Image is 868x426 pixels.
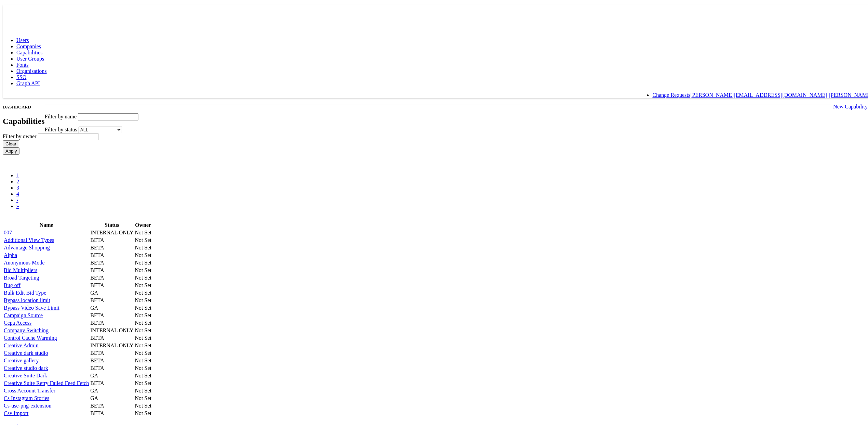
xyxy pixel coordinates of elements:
[690,90,827,96] a: [PERSON_NAME][EMAIL_ADDRESS][DOMAIN_NAME]
[135,348,152,355] td: Not Set
[90,228,133,234] span: INTERNAL ONLY
[4,281,21,286] a: Bug off
[90,401,104,407] span: BETA
[4,258,45,264] a: Anonymous Mode
[3,220,89,227] th: Name
[90,378,104,384] span: BETA
[90,393,98,399] span: GA
[4,288,46,294] a: Bulk Edit Bid Type
[3,115,45,124] h2: Capabilities
[16,202,19,207] a: »
[135,273,152,280] td: Not Set
[4,333,57,339] a: Control Cache Warming
[90,318,104,324] span: BETA
[135,356,152,362] td: Not Set
[16,42,41,48] a: Companies
[16,54,44,60] a: User Groups
[4,341,39,347] a: Creative Admin
[90,371,98,377] span: GA
[135,265,152,272] td: Not Set
[90,326,133,332] span: INTERNAL ONLY
[45,112,77,118] span: Filter by name
[135,258,152,264] td: Not Set
[135,243,152,249] td: Not Set
[16,66,47,72] a: Organisations
[90,273,104,279] span: BETA
[16,60,29,66] a: Fonts
[135,340,152,347] td: Not Set
[4,266,37,271] a: Bid Multipliers
[135,393,152,400] td: Not Set
[45,125,77,131] span: Filter by status
[4,303,59,309] a: Bypass Video Save Limit
[90,386,98,392] span: GA
[90,288,98,294] span: GA
[3,103,31,108] small: DASHBOARD
[16,171,19,177] a: 1
[16,183,19,189] a: 3
[135,325,152,332] td: Not Set
[90,303,98,309] span: GA
[4,228,12,234] a: 007
[90,266,104,271] span: BETA
[16,48,42,54] a: Capabilities
[135,386,152,392] td: Not Set
[4,311,43,317] a: Campaign Source
[90,409,104,414] span: BETA
[4,296,50,301] a: Bypass location limit
[135,408,152,415] td: Not Set
[16,73,26,78] a: SSO
[4,326,49,332] a: Company Switching
[90,281,104,286] span: BETA
[4,393,49,399] a: Cs Instagram Stories
[4,386,55,392] a: Cross Account Transfer
[4,348,48,354] a: Creative dark studio
[135,288,152,295] td: Not Set
[135,318,152,325] td: Not Set
[90,250,104,256] span: BETA
[135,401,152,408] td: Not Set
[4,356,39,362] a: Creative gallery
[135,295,152,302] td: Not Set
[90,258,104,264] span: BETA
[90,341,133,347] span: INTERNAL ONLY
[4,371,47,377] a: Creative Suite Dark
[4,409,28,414] a: Csv Import
[16,177,19,183] a: 2
[90,296,104,301] span: BETA
[16,189,19,195] a: 4
[135,235,152,242] td: Not Set
[16,36,29,41] a: Users
[4,318,31,324] a: Ccpa Access
[135,220,152,227] th: Owner
[3,146,19,153] input: Apply
[4,235,54,241] a: Additional View Types
[135,228,152,234] td: Not Set
[135,363,152,370] td: Not Set
[16,79,40,85] a: Graph API
[90,220,134,227] th: Status
[135,250,152,257] td: Not Set
[4,273,39,279] a: Broad Targeting
[90,333,104,339] span: BETA
[4,243,50,249] a: Advantage Shopping
[135,333,152,340] td: Not Set
[4,250,17,256] a: Alpha
[4,401,52,407] a: Cs-use-png-extension
[135,378,152,385] td: Not Set
[90,243,104,249] span: BETA
[4,363,48,369] a: Creative studio dark
[3,132,37,138] span: Filter by owner
[90,235,104,241] span: BETA
[135,280,152,287] td: Not Set
[652,90,690,96] a: Change Requests
[90,363,104,369] span: BETA
[135,310,152,317] td: Not Set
